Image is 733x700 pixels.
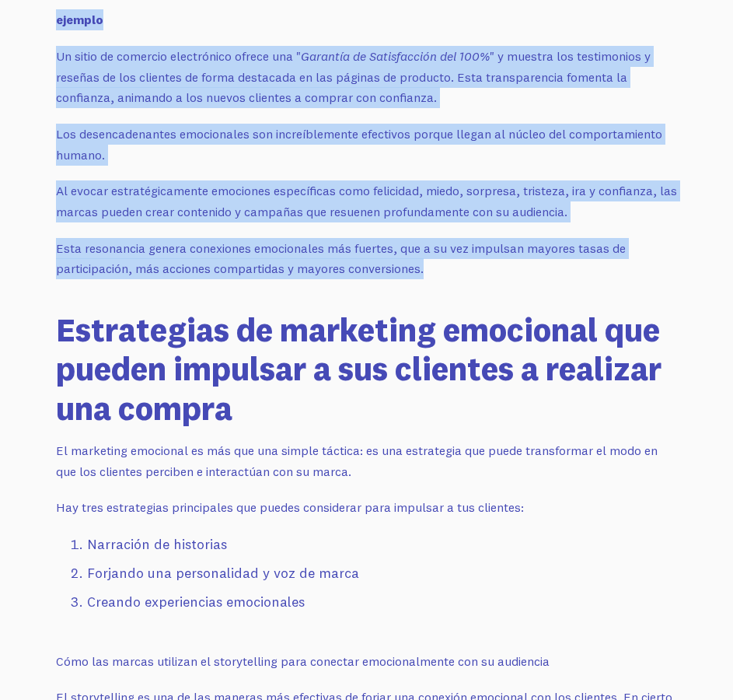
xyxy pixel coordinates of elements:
font: ejemplo [56,12,103,27]
font: Cómo las marcas utilizan el storytelling para conectar emocionalmente con su audiencia [56,653,550,669]
font: Forjando una personalidad y voz de marca [87,564,359,582]
font: Un sitio de comercio electrónico ofrece una " [56,48,301,64]
font: Los desencadenantes emocionales son increíblemente efectivos porque llegan al núcleo del comporta... [56,126,662,163]
font: Esta resonancia genera conexiones emocionales más fuertes, que a su vez impulsan mayores tasas de... [56,240,626,277]
font: " y muestra los testimonios y reseñas de los clientes de forma destacada en las páginas de produc... [56,48,651,105]
font: Narración de historias [87,535,227,553]
font: Al evocar estratégicamente emociones específicas como felicidad, miedo, sorpresa, tristeza, ira y... [56,183,677,219]
font: Creando experiencias emocionales [87,593,305,611]
font: Estrategias de marketing emocional que pueden impulsar a sus clientes a realizar una compra [56,310,661,429]
font: Garantía de Satisfacción del 100% [301,48,490,64]
font: Hay tres estrategias principales que puedes considerar para impulsar a tus clientes: [56,499,524,515]
font: El marketing emocional es más que una simple táctica: es una estrategia que puede transformar el ... [56,443,658,479]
